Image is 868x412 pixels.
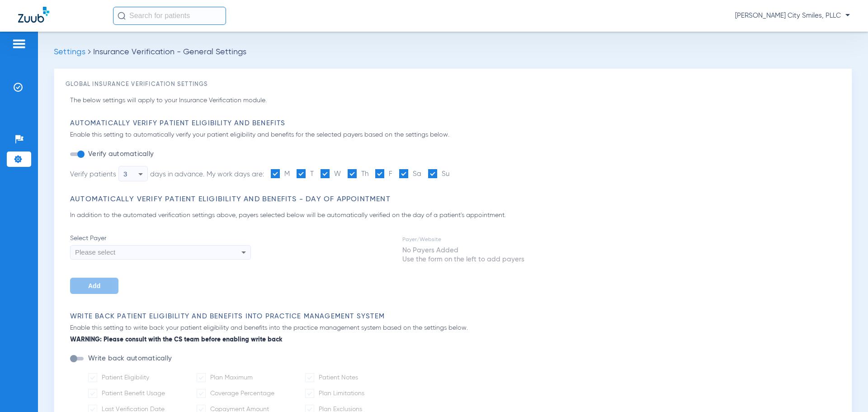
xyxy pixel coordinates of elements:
h3: Automatically Verify Patient Eligibility and Benefits [70,119,840,128]
button: Add [70,278,118,294]
img: Zuub Logo [18,7,49,23]
label: M [271,169,290,179]
h3: Automatically Verify Patient Eligibility and Benefits - Day of Appointment [70,195,840,204]
img: hamburger-icon [12,38,26,49]
iframe: Chat Widget [823,369,868,412]
input: Search for patients [113,7,226,25]
label: Verify automatically [86,150,154,159]
span: 3 [123,170,127,178]
p: Enable this setting to write back your patient eligibility and benefits into the practice managem... [70,323,840,345]
span: Add [88,282,100,289]
span: Select Payer [70,234,251,243]
img: Search Icon [118,12,126,20]
p: The below settings will apply to your Insurance Verification module. [70,96,840,105]
span: Plan Maximum [210,374,253,381]
span: Please select [75,248,115,256]
label: Th [348,169,368,179]
span: Plan Limitations [319,390,364,397]
div: Verify patients days in advance. [70,166,204,181]
span: My work days are: [207,171,264,178]
label: Sa [399,169,421,179]
label: T [297,169,314,179]
p: Enable this setting to automatically verify your patient eligibility and benefits for the selecte... [70,130,840,140]
span: Patient Benefit Usage [102,390,165,397]
label: Write back automatically [86,354,172,363]
p: In addition to the automated verification settings above, payers selected below will be automatic... [70,211,840,220]
label: Su [428,169,449,179]
h3: Global Insurance Verification Settings [66,80,840,89]
td: Payer/Website [402,235,525,245]
span: Patient Notes [319,374,358,381]
td: No Payers Added Use the form on the left to add payers [402,246,525,265]
label: F [375,169,392,179]
label: W [321,169,341,179]
span: Coverage Percentage [210,390,274,397]
span: Settings [54,48,85,56]
span: Insurance Verification - General Settings [93,48,246,56]
b: WARNING: Please consult with the CS team before enabling write back [70,335,840,345]
span: [PERSON_NAME] City Smiles, PLLC [735,11,850,20]
h3: Write Back Patient Eligibility and Benefits Into Practice Management System [70,312,840,321]
span: Patient Eligibility [102,374,149,381]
